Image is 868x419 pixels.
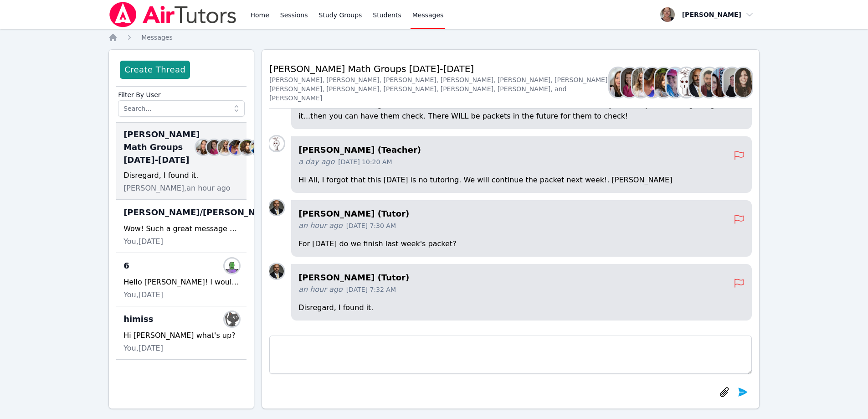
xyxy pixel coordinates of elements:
img: Rebecca Miller [207,140,221,155]
img: Alex Tobar [225,259,239,273]
span: [PERSON_NAME]/[PERSON_NAME] [123,206,279,219]
img: Diaa Walweel [701,68,718,97]
img: Alexis Asiama [644,68,661,97]
img: Rebecca Miller [621,68,638,97]
div: Hi [PERSON_NAME] what's up? [123,330,239,341]
a: Messages [141,33,173,42]
img: Joyce Law [678,68,695,97]
img: Sandra Davis [218,140,232,155]
span: You, [DATE] [123,236,163,247]
h2: [PERSON_NAME] Math Groups [DATE]-[DATE] [269,62,610,75]
div: himissBraxton VillaHi [PERSON_NAME] what's up?You,[DATE] [116,306,247,360]
img: Sarah Benzinger [196,140,211,155]
h4: [PERSON_NAME] (Tutor) [298,271,734,284]
img: Megan Nepshinsky [667,68,683,97]
span: You, [DATE] [123,290,163,300]
span: [DATE] 7:32 AM [346,285,396,294]
button: Create Thread [120,61,190,79]
img: Chelsea Kernan [735,68,752,97]
p: Disregard, I found it. [298,302,745,313]
div: Wow! Such a great message to wake up to! Thank you for the positive feedback! They are great! [123,223,239,234]
span: an hour ago [298,284,343,295]
span: an hour ago [298,220,343,231]
div: Hello [PERSON_NAME]! I would love to! Please email [EMAIL_ADDRESS][DOMAIN_NAME] to discuss this! ... [123,277,239,288]
div: [PERSON_NAME], [PERSON_NAME], [PERSON_NAME], [PERSON_NAME], [PERSON_NAME], [PERSON_NAME], [PERSON... [269,75,610,103]
img: Megan Nepshinsky [251,140,265,155]
img: Diana Carle [240,140,254,155]
span: himiss [123,313,153,326]
span: [DATE] 10:20 AM [338,157,392,166]
div: 6Alex TobarHello [PERSON_NAME]! I would love to! Please email [EMAIL_ADDRESS][DOMAIN_NAME] to dis... [116,253,247,306]
h4: [PERSON_NAME] (Tutor) [298,207,734,220]
p: Hi All, I forgot that this [DATE] is no tutoring. We will continue the packet next week!. [PERSON... [298,175,745,186]
img: Air Tutors [108,2,237,27]
nav: Breadcrumb [108,33,760,42]
img: Diana Carle [655,68,672,97]
div: [PERSON_NAME]/[PERSON_NAME]Joyce LawWow! Such a great message to wake up to! Thank you for the po... [116,200,247,253]
div: [PERSON_NAME] Math Groups [DATE]-[DATE]Sarah BenzingerRebecca MillerSandra DavisAlexis AsiamaDian... [116,123,247,200]
span: Messages [141,34,173,41]
h4: [PERSON_NAME] (Teacher) [298,144,734,156]
img: Sandra Davis [632,68,649,97]
label: Filter By User [118,87,245,100]
input: Search... [118,100,245,117]
img: Leah Hoff [712,68,729,97]
img: Bernard Estephan [689,68,706,97]
span: You, [DATE] [123,343,163,354]
span: [DATE] 7:30 AM [346,221,396,230]
img: Bernard Estephan [269,264,284,279]
span: [PERSON_NAME] Math Groups [DATE]-[DATE] [123,128,200,166]
img: Alexis Asiama [229,140,243,155]
img: Kendra Byrd [724,68,740,97]
span: 6 [123,259,129,272]
span: Messages [412,10,444,20]
img: Bernard Estephan [269,200,284,215]
p: For [DATE] do we finish last week's packet? [298,238,745,249]
img: Joyce Law [269,136,284,151]
span: a day ago [298,156,334,167]
span: [PERSON_NAME], an hour ago [123,183,231,194]
img: Sarah Benzinger [610,68,627,97]
img: Braxton Villa [225,312,239,326]
div: Disregard, I found it. [123,170,239,181]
